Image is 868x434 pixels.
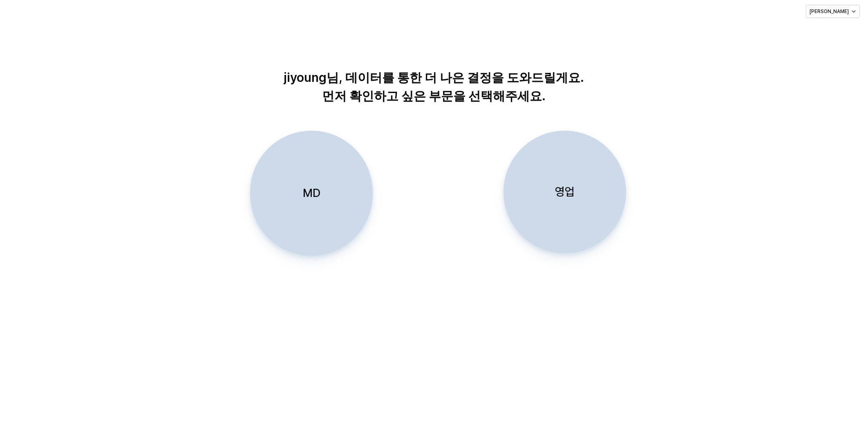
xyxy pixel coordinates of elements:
[555,184,575,199] p: 영업
[302,185,320,201] p: MD
[806,5,860,18] button: [PERSON_NAME]
[503,131,626,253] button: 영업
[225,68,642,105] p: jiyoung님, 데이터를 통한 더 나은 결정을 도와드릴게요. 먼저 확인하고 싶은 부문을 선택해주세요.
[810,8,849,15] p: [PERSON_NAME]
[250,131,373,256] button: MD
